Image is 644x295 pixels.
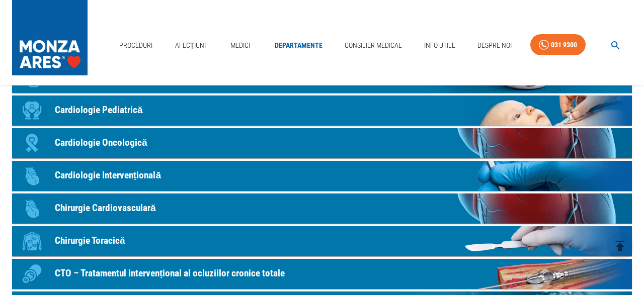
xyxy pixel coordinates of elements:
div: Icon [17,95,47,126]
a: IconChirurgie Cardiovasculară [12,193,632,224]
p: Chirurgie Cardiovasculară [55,201,156,216]
a: IconCardiologie Intervențională [12,161,632,191]
p: Cardiologie Intervențională [55,168,161,183]
button: delete [606,232,634,260]
a: Despre Noi [473,35,516,56]
p: Cardiologie Oncologică [55,136,147,150]
a: Departamente [271,35,327,56]
a: Proceduri [115,35,156,56]
div: Icon [17,193,47,224]
p: CTO – Tratamentul intervențional al ocluziilor cronice totale [55,266,285,281]
p: Chirurgie Toracică [55,234,125,248]
a: Medici [224,35,256,56]
a: Afecțiuni [171,35,210,56]
a: IconChirurgie Toracică [12,226,632,256]
a: IconCardiologie Pediatrică [12,95,632,126]
p: Cardiologie Pediatrică [55,103,143,118]
a: Info Utile [420,35,459,56]
div: Icon [17,259,47,289]
div: Icon [17,161,47,191]
a: IconCTO – Tratamentul intervențional al ocluziilor cronice totale [12,259,632,289]
a: Consilier Medical [341,35,406,56]
a: IconCardiologie Oncologică [12,128,632,158]
div: 031 9300 [551,39,577,51]
div: Icon [17,226,47,256]
a: 031 9300 [530,34,586,56]
div: Icon [17,128,47,158]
